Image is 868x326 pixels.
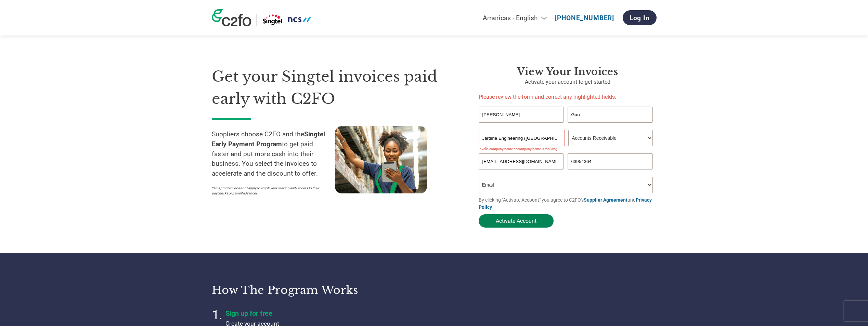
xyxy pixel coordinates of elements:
h3: How the program works [212,283,426,297]
div: Invalid company name or company name is too long [479,147,653,151]
a: [PHONE_NUMBER] [555,14,614,22]
div: Invalid last name or last name is too long [568,123,653,127]
img: Singtel [262,14,312,26]
h1: Get your Singtel invoices paid early with C2FO [212,66,458,110]
h4: Sign up for free [225,309,397,317]
input: Invalid Email format [479,153,564,169]
a: Privacy Policy [479,197,652,210]
select: Title/Role [568,130,653,146]
a: Supplier Agreement [584,197,627,203]
button: Activate Account [479,214,554,228]
img: supply chain worker [335,126,427,193]
p: By clicking "Activate Account" you agree to C2FO's and [479,196,657,211]
div: Inavlid Phone Number [568,170,653,174]
div: Invalid first name or first name is too long [479,123,564,127]
h3: View Your Invoices [479,66,657,78]
input: Your company name* [479,130,565,146]
a: Log In [623,10,657,25]
p: Please review the form and correct any highlighted fields. [479,93,657,101]
div: Inavlid Email Address [479,170,564,174]
input: First Name* [479,107,564,123]
img: c2fo logo [212,9,251,26]
p: Activate your account to get started [479,78,657,86]
strong: Singtel Early Payment Program [212,130,325,148]
input: Last Name* [568,107,653,123]
p: Suppliers choose C2FO and the to get paid faster and put more cash into their business. You selec... [212,130,335,179]
input: Phone* [568,153,653,169]
p: *This program does not apply to employees seeking early access to their paychecks or payroll adva... [212,186,328,196]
